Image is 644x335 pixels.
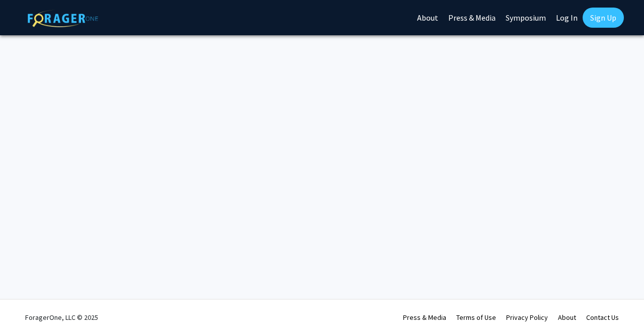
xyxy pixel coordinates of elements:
a: Privacy Policy [506,313,548,322]
a: Press & Media [403,313,446,322]
img: ForagerOne Logo [28,10,98,27]
a: Sign Up [583,8,624,28]
a: Contact Us [586,313,619,322]
div: ForagerOne, LLC © 2025 [25,300,98,335]
a: About [558,313,576,322]
a: Terms of Use [456,313,496,322]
